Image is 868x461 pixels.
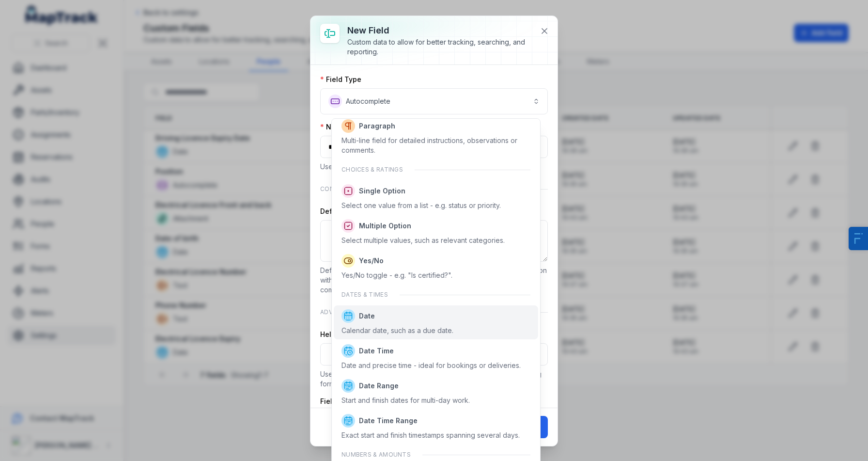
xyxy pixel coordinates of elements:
[341,326,453,335] div: Calendar date, such as a due date.
[359,416,418,426] span: Date Time Range
[341,201,501,210] div: Select one value from a list - e.g. status or priority.
[341,396,470,405] div: Start and finish dates for multi-day work.
[334,160,538,179] div: Choices & ratings
[341,430,520,440] div: Exact start and finish timestamps spanning several days.
[341,136,530,155] div: Multi-line field for detailed instructions, observations or comments.
[359,346,394,356] span: Date Time
[341,236,505,245] div: Select multiple values, such as relevant categories.
[359,121,395,131] span: Paragraph
[341,361,521,370] div: Date and precise time - ideal for bookings or deliveries.
[320,88,548,114] button: Autocomplete
[359,381,399,391] span: Date Range
[359,221,411,231] span: Multiple Option
[359,256,384,266] span: Yes/No
[334,285,538,304] div: Dates & times
[359,186,405,196] span: Single Option
[341,270,452,280] div: Yes/No toggle - e.g. "Is certified?".
[359,311,375,321] span: Date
